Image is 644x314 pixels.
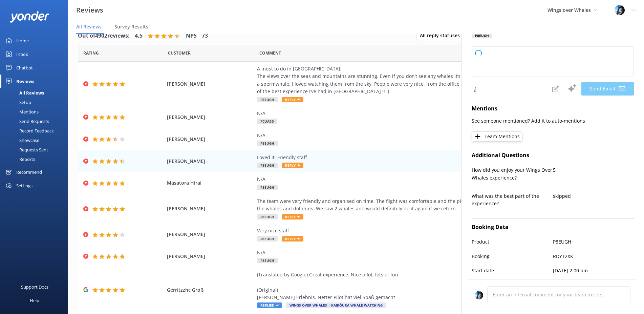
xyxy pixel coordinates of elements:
[21,280,48,294] div: Support Docs
[472,223,634,232] h4: Booking Data
[257,175,565,183] div: N/A
[167,286,254,294] span: Gerritzzhc Groß
[257,236,278,242] span: P8EUGH
[257,97,278,102] span: P8EUGH
[257,197,565,213] div: The team were very friendly and organised on time. The flight was comfortable and the pilot exper...
[4,88,68,98] a: All Reviews
[186,32,197,40] h4: NPS
[472,166,553,182] p: How did you enjoy your Wings Over Whales experience?
[420,32,464,39] span: All reply statuses
[4,135,39,145] div: Showcase
[257,154,565,161] div: Loved it. Friendly staff
[282,214,303,219] span: Reply
[553,166,634,174] p: 5
[167,231,254,238] span: [PERSON_NAME]
[257,271,565,301] div: (Translated by Google) Great experience. Nice pilot, lots of fun. (Original) [PERSON_NAME] Erlebn...
[257,302,282,308] span: Replied
[472,238,553,246] p: Product
[4,107,68,117] a: Mentions
[167,205,254,212] span: [PERSON_NAME]
[615,5,625,15] img: 145-1635463833.jpg
[257,258,278,263] span: P8EUGH
[167,113,254,121] span: [PERSON_NAME]
[114,23,148,30] span: Survey Results
[167,80,254,88] span: [PERSON_NAME]
[257,214,278,219] span: P8EUGH
[4,117,49,126] div: Send Requests
[257,65,565,96] div: A must to do in [GEOGRAPHIC_DATA]! The views over the seas and mountains are stunning. Even if yo...
[472,192,553,208] p: What was the best part of the experience?
[16,34,29,47] div: Home
[4,117,68,126] a: Send Requests
[257,119,277,124] span: PCUA9D
[16,61,33,75] div: Chatbot
[257,141,278,146] span: P8EUGH
[553,267,634,274] p: [DATE] 2:00 pm
[167,179,254,187] span: Masatora Hirai
[475,291,483,299] img: 145-1635463833.jpg
[167,135,254,143] span: [PERSON_NAME]
[553,192,634,200] p: skipped
[4,145,68,154] a: Requests Sent
[4,98,31,107] div: Setup
[257,249,565,256] div: N/A
[202,32,208,40] h4: 73
[282,236,303,242] span: Reply
[76,5,103,16] h3: Reviews
[472,33,492,38] div: P8EUGH
[167,253,254,260] span: [PERSON_NAME]
[472,151,634,160] h4: Additional Questions
[16,47,28,61] div: Inbox
[167,158,254,165] span: [PERSON_NAME]
[30,294,39,307] div: Help
[257,185,278,190] span: P8EUGH
[78,32,130,40] h4: Out of 4902 reviews:
[282,163,303,168] span: Reply
[472,253,553,260] p: Booking
[257,132,565,139] div: N/A
[282,97,303,102] span: Reply
[76,23,102,30] span: All Reviews
[4,145,48,154] div: Requests Sent
[4,98,68,107] a: Setup
[257,110,565,117] div: N/A
[16,165,42,179] div: Recommend
[286,302,386,308] span: Wings Over Whales | Kaikōura Whale Watching
[16,179,33,192] div: Settings
[472,131,522,142] button: Team Mentions
[4,154,35,164] div: Reports
[257,163,278,168] span: P8EUGH
[259,50,281,56] span: Question
[472,267,553,274] p: Start date
[548,7,591,13] span: Wings over Whales
[472,104,634,113] h4: Mentions
[4,135,68,145] a: Showcase
[472,117,634,125] p: See someone mentioned? Add it to auto-mentions
[257,227,565,234] div: Very nice staff
[83,50,99,56] span: Date
[4,126,68,135] a: Record Feedback
[553,253,634,260] p: RDYT2XK
[10,11,49,22] img: yonder-white-logo.png
[4,88,44,98] div: All Reviews
[135,32,143,40] h4: 4.5
[4,107,39,117] div: Mentions
[4,126,54,135] div: Record Feedback
[4,154,68,164] a: Reports
[16,75,34,88] div: Reviews
[553,238,634,246] p: P8EUGH
[168,50,191,56] span: Date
